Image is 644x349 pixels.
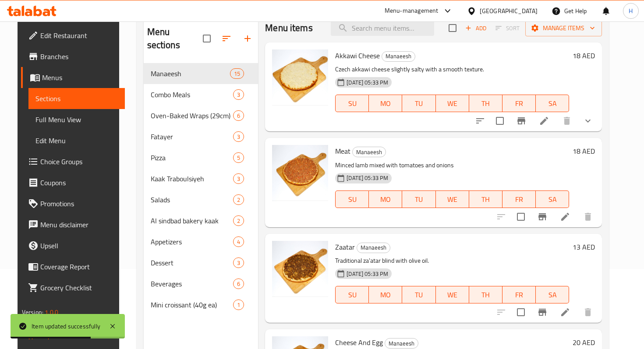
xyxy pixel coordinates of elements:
[144,60,258,319] nav: Menu sections
[502,286,536,303] button: FR
[40,282,118,293] span: Grocery Checklist
[144,105,258,126] div: Oven-Baked Wraps (29cm)6
[343,78,392,87] span: [DATE] 05:33 PM
[506,193,532,206] span: FR
[539,116,549,126] a: Edit menu item
[230,68,244,79] div: items
[144,231,258,252] div: Appetizers4
[335,336,383,349] span: Cheese And Egg
[473,97,499,110] span: TH
[144,294,258,315] div: Mini croissant (40g ea)1
[40,219,118,230] span: Menu disclaimer
[21,25,125,46] a: Edit Restaurant
[151,110,233,121] span: Oven-Baked Wraps (29cm)
[385,338,418,349] div: Manaeesh
[272,49,328,106] img: Akkawi Cheese
[234,175,244,183] span: 3
[233,110,244,121] div: items
[234,217,244,225] span: 2
[144,168,258,189] div: Kaak Traboulsiyeh3
[536,95,569,112] button: SA
[40,240,118,251] span: Upsell
[21,46,125,67] a: Branches
[369,95,402,112] button: MO
[443,19,462,37] span: Select section
[385,6,439,16] div: Menu-management
[439,289,466,301] span: WE
[335,95,369,112] button: SU
[40,198,118,209] span: Promotions
[28,109,125,130] a: Full Menu View
[462,21,490,35] button: Add
[151,278,233,289] span: Beverages
[335,240,355,254] span: Zaatar
[525,20,602,36] button: Manage items
[372,97,399,110] span: MO
[436,190,469,208] button: WE
[539,193,566,206] span: SA
[372,193,399,206] span: MO
[469,190,502,208] button: TH
[234,238,244,246] span: 4
[151,131,233,142] span: Fatayer
[539,289,566,301] span: SA
[560,212,570,222] a: Edit menu item
[272,145,328,201] img: Meat
[335,190,369,208] button: SU
[144,273,258,294] div: Beverages6
[198,29,216,48] span: Select all sections
[234,280,244,288] span: 6
[151,152,233,163] div: Pizza
[234,301,244,309] span: 1
[556,110,577,131] button: delete
[151,194,233,205] div: Salads
[151,173,233,184] div: Kaak Traboulsiyeh
[382,51,415,62] div: Manaeesh
[480,6,538,16] div: [GEOGRAPHIC_DATA]
[22,307,43,318] span: Version:
[512,303,530,321] span: Select to update
[339,193,365,206] span: SU
[151,68,230,79] span: Manaeesh
[32,321,100,331] div: Item updated successfully
[473,289,499,301] span: TH
[511,110,532,131] button: Branch-specific-item
[402,95,435,112] button: TU
[339,289,365,301] span: SU
[233,194,244,205] div: items
[233,173,244,184] div: items
[406,193,432,206] span: TU
[490,21,525,35] span: Select section first
[469,95,502,112] button: TH
[464,23,488,33] span: Add
[40,30,118,41] span: Edit Restaurant
[583,116,593,126] svg: Show Choices
[436,95,469,112] button: WE
[439,97,466,110] span: WE
[151,215,233,226] span: Al sindbad bakery kaak
[372,289,399,301] span: MO
[151,300,233,310] div: Mini croissant (40g ea)
[151,257,233,268] span: Dessert
[21,214,125,235] a: Menu disclaimer
[21,151,125,172] a: Choice Groups
[233,215,244,226] div: items
[577,302,598,323] button: delete
[402,190,435,208] button: TU
[331,21,434,36] input: search
[21,235,125,256] a: Upsell
[28,130,125,151] a: Edit Menu
[385,338,418,349] span: Manaeesh
[234,112,244,120] span: 6
[339,97,365,110] span: SU
[539,97,566,110] span: SA
[436,286,469,303] button: WE
[151,236,233,247] span: Appetizers
[335,64,569,75] p: Czech akkawi cheese slightly salty with a smooth texture.
[532,23,595,34] span: Manage items
[147,25,203,52] h2: Menu sections
[536,190,569,208] button: SA
[233,278,244,289] div: items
